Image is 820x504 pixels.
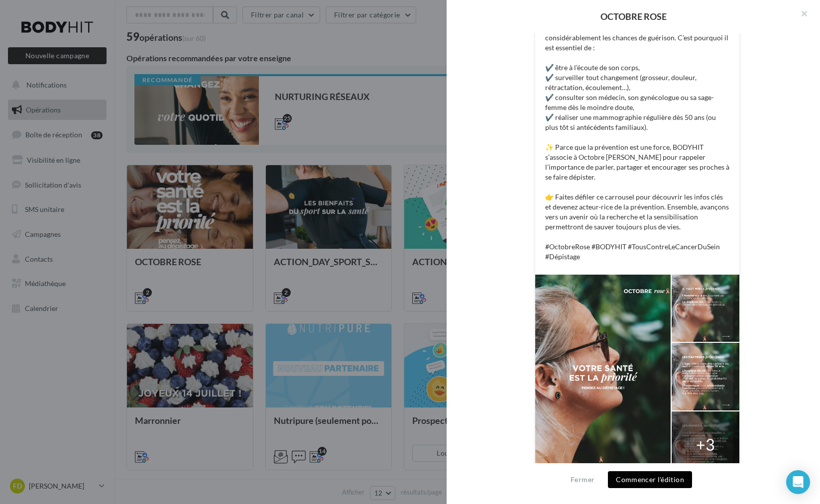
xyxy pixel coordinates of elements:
[463,12,804,21] div: OCTOBRE ROSE
[696,433,715,456] div: +3
[567,474,598,486] button: Fermer
[786,470,810,494] div: Open Intercom Messenger
[608,471,692,488] button: Commencer l'édition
